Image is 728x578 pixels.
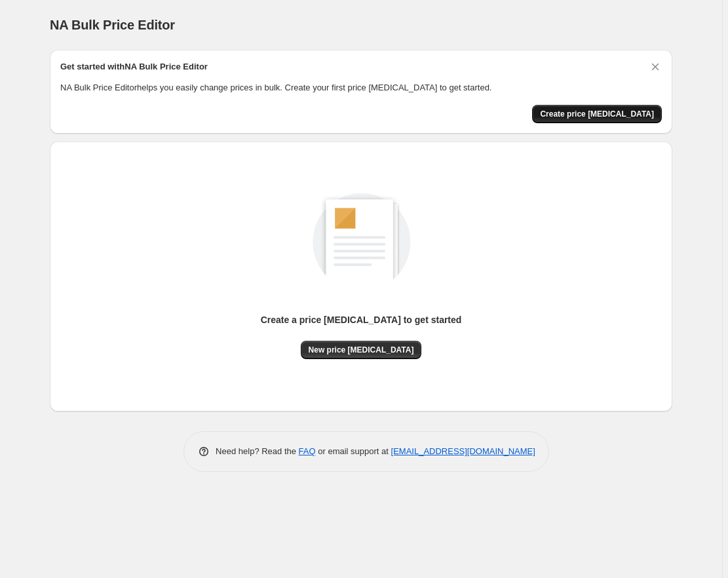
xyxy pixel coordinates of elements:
[301,341,422,359] button: New price [MEDICAL_DATA]
[60,81,662,94] p: NA Bulk Price Editor helps you easily change prices in bulk. Create your first price [MEDICAL_DAT...
[60,60,208,73] h2: Get started with NA Bulk Price Editor
[540,109,654,119] span: Create price [MEDICAL_DATA]
[532,105,662,123] button: Create price change job
[391,446,535,456] a: [EMAIL_ADDRESS][DOMAIN_NAME]
[50,18,175,32] span: NA Bulk Price Editor
[309,345,414,355] span: New price [MEDICAL_DATA]
[261,313,462,326] p: Create a price [MEDICAL_DATA] to get started
[216,446,299,456] span: Need help? Read the
[316,446,391,456] span: or email support at
[299,446,316,456] a: FAQ
[649,60,662,73] button: Dismiss card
